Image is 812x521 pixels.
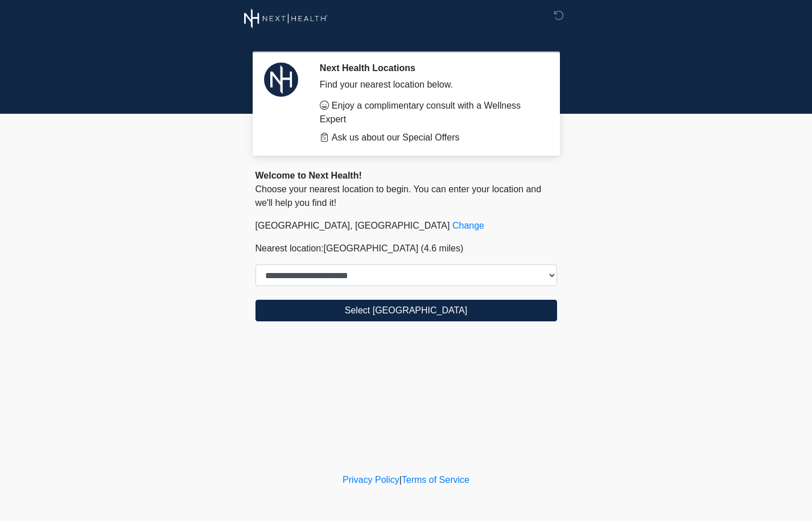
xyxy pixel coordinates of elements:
a: Privacy Policy [343,475,399,485]
li: Enjoy a complimentary consult with a Wellness Expert [320,99,540,126]
span: [GEOGRAPHIC_DATA] [324,243,419,253]
div: Find your nearest location below. [320,78,540,92]
div: Welcome to Next Health! [255,169,557,183]
h2: Next Health Locations [320,63,540,73]
img: Next Health Wellness Logo [244,9,328,28]
p: Nearest location: [255,242,557,255]
li: Ask us about our Special Offers [320,131,540,144]
a: Terms of Service [402,475,469,485]
a: Change [452,221,484,230]
span: (4.6 miles) [421,243,464,253]
button: Select [GEOGRAPHIC_DATA] [255,300,557,321]
img: Agent Avatar [264,63,298,97]
span: [GEOGRAPHIC_DATA], [GEOGRAPHIC_DATA] [255,221,450,230]
a: | [399,475,402,485]
span: Choose your nearest location to begin. You can enter your location and we'll help you find it! [255,184,542,208]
